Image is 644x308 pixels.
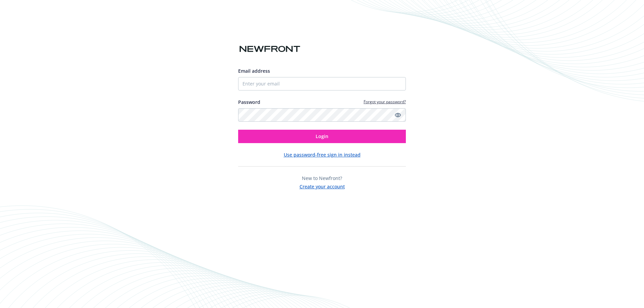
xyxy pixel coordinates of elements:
[238,77,406,90] input: Enter your email
[316,133,328,139] span: Login
[238,108,406,122] input: Enter your password
[284,151,361,158] button: Use password-free sign in instead
[238,130,406,143] button: Login
[238,43,302,55] img: Newfront logo
[300,182,345,190] button: Create your account
[302,175,342,181] span: New to Newfront?
[238,68,270,74] span: Email address
[238,99,260,106] label: Password
[364,99,406,105] a: Forgot your password?
[394,111,402,119] a: Show password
